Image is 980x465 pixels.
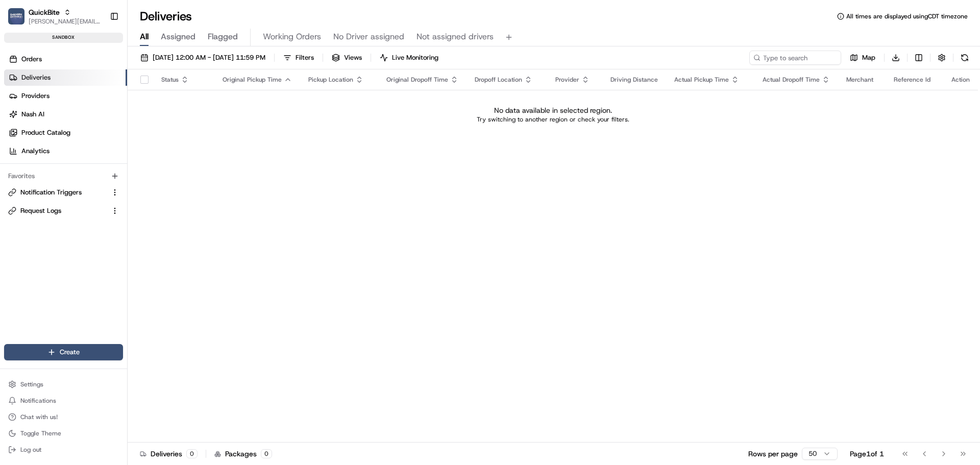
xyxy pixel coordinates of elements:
span: Not assigned drivers [416,31,494,43]
button: Notification Triggers [4,184,123,201]
span: Log out [20,446,41,454]
button: Views [327,51,366,65]
button: Chat with us! [4,410,123,424]
h1: Deliveries [140,8,192,25]
span: Actual Dropoff Time [763,76,820,84]
span: All times are displayed using CDT timezone [846,12,968,20]
button: Toggle Theme [4,426,123,440]
a: Product Catalog [4,125,127,141]
button: [PERSON_NAME][EMAIL_ADDRESS][DOMAIN_NAME] [29,17,102,26]
span: Product Catalog [21,128,70,137]
button: QuickBiteQuickBite[PERSON_NAME][EMAIL_ADDRESS][DOMAIN_NAME] [4,4,106,29]
input: Type to search [749,51,841,65]
span: Filters [296,53,314,62]
span: [DATE] 12:00 AM - [DATE] 11:59 PM [153,53,265,62]
span: Driving Distance [610,76,658,84]
button: Log out [4,443,123,457]
img: QuickBite [8,8,24,25]
span: Toggle Theme [20,429,61,437]
span: Working Orders [263,31,321,43]
div: Deliveries [140,449,198,459]
button: Notifications [4,394,123,408]
span: Flagged [208,31,238,43]
div: Favorites [4,168,123,184]
span: Original Dropoff Time [386,76,448,84]
span: Merchant [846,76,873,84]
span: Dropoff Location [475,76,522,84]
button: Refresh [958,51,972,65]
button: Settings [4,377,123,391]
div: sandbox [4,33,123,43]
span: Pickup Location [308,76,353,84]
a: Analytics [4,143,127,159]
a: Nash AI [4,106,127,123]
span: No Driver assigned [333,31,404,43]
span: All [140,31,149,43]
a: Orders [4,51,127,67]
span: Chat with us! [20,413,58,421]
span: Original Pickup Time [223,76,282,84]
span: Notification Triggers [20,188,82,197]
a: Providers [4,88,127,104]
div: 0 [186,449,198,458]
span: Settings [20,380,43,388]
span: Deliveries [21,73,51,82]
span: Reference Id [894,76,930,84]
span: Status [161,76,179,84]
span: Live Monitoring [392,53,438,62]
div: Page 1 of 1 [850,449,884,459]
span: Analytics [21,146,50,156]
button: Filters [279,51,318,65]
span: Request Logs [20,206,61,215]
a: Request Logs [8,206,107,215]
button: QuickBite [29,7,60,17]
button: Request Logs [4,203,123,219]
button: [DATE] 12:00 AM - [DATE] 11:59 PM [136,51,270,65]
span: Providers [21,91,50,101]
span: Map [862,53,875,62]
span: Assigned [161,31,195,43]
span: Provider [555,76,579,84]
a: Notification Triggers [8,188,107,197]
button: Map [845,51,880,65]
div: 0 [261,449,272,458]
div: Packages [214,449,272,459]
span: Actual Pickup Time [674,76,729,84]
span: Create [60,348,80,357]
p: Try switching to another region or check your filters. [477,115,629,124]
span: Views [344,53,362,62]
span: Nash AI [21,110,44,119]
p: Rows per page [748,449,798,459]
span: Notifications [20,397,56,405]
a: Deliveries [4,69,127,86]
span: Orders [21,55,42,64]
div: Action [951,76,970,84]
p: No data available in selected region. [494,105,612,115]
button: Live Monitoring [375,51,443,65]
button: Create [4,344,123,360]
